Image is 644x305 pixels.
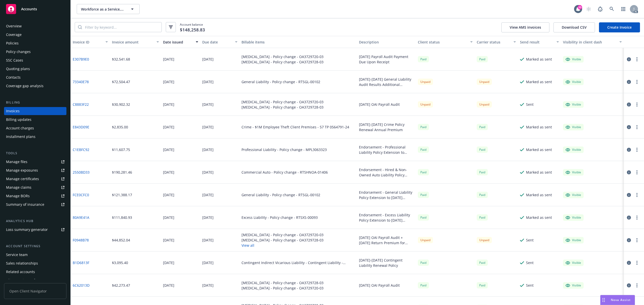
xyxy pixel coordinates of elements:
[600,295,635,305] button: Nova Assist
[477,282,488,288] div: Paid
[163,39,193,45] div: Date issued
[242,280,324,285] div: [MEDICAL_DATA] - Policy change - OA3729728-03
[4,244,66,249] div: Account settings
[477,79,492,85] div: Unpaid
[77,4,140,14] button: Workforce as a Service, Inc.
[242,124,349,130] div: Crime - $1M Employee Theft Client Premises - 57 TP 0564791-24
[242,215,318,220] div: Excess Liability - Policy change - RTSXS-00093
[566,193,581,197] div: Visible
[6,158,27,166] div: Manage files
[4,22,66,30] a: Overview
[4,73,66,81] a: Contacts
[359,122,414,132] div: [DATE]-[DATE] Crime Policy Renewal Annual Premium
[4,158,66,166] a: Manage files
[73,215,89,220] a: 80A9E41A
[242,237,324,243] div: [MEDICAL_DATA] - Policy change - OA3729728-03
[4,56,66,64] a: SSC Cases
[526,102,534,107] div: Sent
[553,22,595,32] button: Download CSV
[163,79,174,84] div: [DATE]
[6,226,48,234] div: Loss summary generator
[359,77,414,87] div: [DATE]-[DATE] General Liability Audit Results Additional Premium $72,504.47
[6,175,39,183] div: Manage certificates
[4,268,66,276] a: Related accounts
[4,259,66,267] a: Sales relationships
[6,39,19,47] div: Policies
[202,260,214,265] div: [DATE]
[112,39,153,45] div: Invoice amount
[4,116,66,124] a: Billing updates
[4,192,66,200] a: Manage BORs
[526,283,534,288] div: Sent
[202,170,214,175] div: [DATE]
[78,25,82,29] svg: Search
[202,102,214,107] div: [DATE]
[477,260,488,266] span: Paid
[4,31,66,39] a: Coverage
[526,260,534,265] div: Sent
[477,146,488,153] span: Paid
[163,57,174,62] div: [DATE]
[6,259,38,267] div: Sales relationships
[595,4,605,14] a: Report a Bug
[561,36,624,48] button: Visibility in client dash
[566,238,581,242] div: Visible
[6,251,28,259] div: Service team
[526,170,552,175] div: Marked as sent
[202,79,214,84] div: [DATE]
[359,102,400,107] div: [DATE] OAI Payroll Audit
[202,147,214,152] div: [DATE]
[4,82,66,90] a: Coverage gap analysis
[242,79,320,84] div: General Liability - Policy change - RTSGL-00102
[6,183,31,191] div: Manage claims
[73,124,89,130] a: E843D09E
[112,147,130,152] div: $11,607.75
[112,260,128,265] div: $3,095.40
[477,214,488,221] span: Paid
[418,56,429,62] div: Paid
[200,36,239,48] button: Due date
[566,57,581,62] div: Visible
[4,166,66,174] a: Manage exposures
[242,285,324,291] div: [MEDICAL_DATA] - Policy change - OA3729720-03
[566,80,581,84] div: Visible
[418,169,429,175] div: Paid
[6,276,48,284] div: Client navigator features
[526,124,552,130] div: Marked as sent
[6,22,22,30] div: Overview
[501,22,549,32] button: View AMS invoices
[418,124,429,130] div: Paid
[563,39,616,45] div: Visibility in client dash
[112,192,132,197] div: $121,388.17
[526,57,552,62] div: Marked as sent
[418,214,429,221] span: Paid
[242,147,327,152] div: Professional Liability - Policy change - MPL3063323
[6,124,34,132] div: Account charges
[4,283,66,299] span: Open Client Navigator
[526,79,552,84] div: Marked as sent
[163,215,174,220] div: [DATE]
[416,36,475,48] button: Client status
[6,200,44,209] div: Summary of insurance
[73,170,90,175] a: 2550BD33
[6,56,23,64] div: SSC Cases
[242,170,328,175] div: Commercial Auto - Policy change - RTSHNOA-01406
[611,298,631,302] span: Nova Assist
[112,170,132,175] div: $190,281.46
[418,260,429,266] span: Paid
[566,215,581,220] div: Visible
[242,260,355,265] div: Contingent Indirect Vicarious Liability - Contingent Liability - OAS3729749-02
[73,283,90,288] a: 6C62013D
[6,65,30,73] div: Quoting plans
[21,7,37,11] span: Accounts
[4,175,66,183] a: Manage certificates
[180,22,205,32] span: Account balance
[163,124,174,130] div: [DATE]
[6,192,30,200] div: Manage BORs
[242,105,324,110] div: [MEDICAL_DATA] - Policy change - OA3729728-03
[73,102,89,107] a: C8883F22
[6,116,31,124] div: Billing updates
